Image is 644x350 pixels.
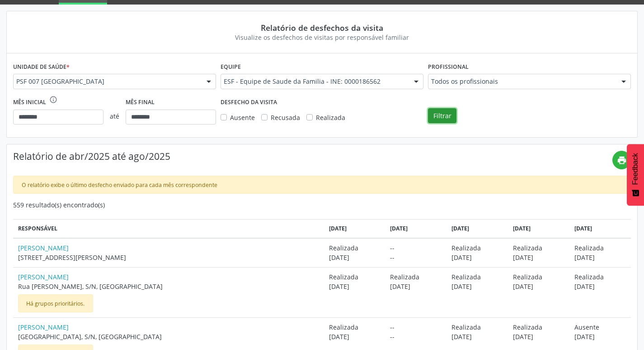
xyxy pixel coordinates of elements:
span: [DATE] [574,253,626,262]
span: -- [390,322,442,332]
span: Realizada [574,272,626,282]
span: [DATE] [329,332,381,341]
label: Mês inicial [13,96,46,110]
span: Realizada [329,322,381,332]
span: [DATE] [329,253,381,262]
span: Recusada [271,113,300,122]
span: [DATE] [513,282,565,291]
span: [DATE] [574,282,626,291]
button: Filtrar [428,108,456,124]
div: [DATE] [390,225,442,233]
span: [DATE] [329,282,381,291]
span: Realizada [316,113,345,122]
div: [DATE] [329,225,381,233]
label: Profissional [428,60,469,74]
label: Equipe [221,60,241,74]
span: Realizada [513,272,565,282]
span: [DATE] [451,282,503,291]
a: [PERSON_NAME] [18,272,320,282]
div: [DATE] [513,225,565,233]
span: até [103,105,126,127]
span: [DATE] [451,332,503,341]
span: [DATE] [451,253,503,262]
span: [GEOGRAPHIC_DATA], S/N, [GEOGRAPHIC_DATA] [18,332,320,341]
button: print [612,151,631,169]
span: Realizada [513,322,565,332]
div: Relatório de desfechos da visita [19,23,625,33]
span: Realizada [451,322,503,332]
span: Feedback [631,153,639,185]
div: [DATE] [574,225,626,233]
span: -- [390,243,442,253]
span: Realizada [451,243,503,253]
span: Todos os profissionais [431,77,612,86]
h4: Relatório de abr/2025 até ago/2025 [13,151,612,162]
div: Há grupos prioritários. [18,294,93,312]
div: O intervalo deve ser de no máximo 6 meses [49,96,57,110]
span: Realizada [329,272,381,282]
span: Realizada [513,243,565,253]
label: Unidade de saúde [13,60,70,74]
span: Realizada [574,243,626,253]
i: print [617,155,627,165]
span: ESF - Equipe de Saude da Familia - INE: 0000186562 [224,77,405,86]
i: info_outline [49,96,57,104]
span: [DATE] [574,332,626,341]
span: [DATE] [513,332,565,341]
div: Visualize os desfechos de visitas por responsável familiar [19,33,625,42]
span: Ausente [574,322,626,332]
a: [PERSON_NAME] [18,243,320,253]
span: Rua [PERSON_NAME], S/N, [GEOGRAPHIC_DATA] [18,282,320,291]
a: [PERSON_NAME] [18,322,320,332]
span: Realizada [390,272,442,282]
div: 559 resultado(s) encontrado(s) [13,200,631,210]
label: Mês final [126,96,155,110]
div: O relatório exibe o último desfecho enviado para cada mês correspondente [13,176,631,194]
button: Feedback - Mostrar pesquisa [627,144,644,206]
span: Ausente [230,113,255,122]
span: [DATE] [390,282,442,291]
span: -- [390,253,442,262]
div: [DATE] [451,225,503,233]
label: DESFECHO DA VISITA [221,96,277,110]
span: Realizada [451,272,503,282]
span: [DATE] [513,253,565,262]
span: Realizada [329,243,381,253]
div: Responsável [18,225,320,233]
span: -- [390,332,442,341]
span: [STREET_ADDRESS][PERSON_NAME] [18,253,320,262]
span: PSF 007 [GEOGRAPHIC_DATA] [16,77,197,86]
